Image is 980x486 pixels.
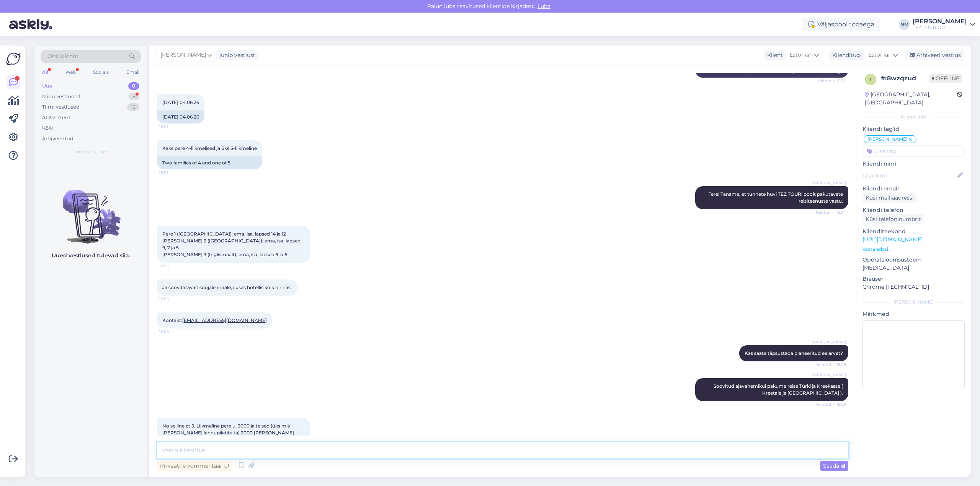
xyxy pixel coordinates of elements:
[862,185,965,193] p: Kliendi email
[862,275,965,283] p: Brauser
[160,51,206,59] span: [PERSON_NAME]
[157,461,232,471] div: Privaatne kommentaar
[162,99,199,105] span: [DATE] 04.06.26
[91,67,110,77] div: Socials
[162,231,302,257] span: Pere 1 ([GEOGRAPHIC_DATA]): ema, isa, lapsed 14 ja 12 [PERSON_NAME] 2 ([GEOGRAPHIC_DATA]): ema, i...
[162,284,292,290] span: Ja soovitatavalt soojale maale, ilusas hotellis kõik hinnas.
[913,24,967,31] div: TEZ TOUR OÜ
[802,18,880,31] div: Väljaspool tööaega
[157,156,262,169] div: Two families of 4 and one of 5
[159,263,188,269] span: 16:05
[162,423,295,442] span: No selline et 5. Liikmeline pere u. 3000 ja teised (üks mis [PERSON_NAME] lennupiletite ta) 2000 ...
[159,296,188,302] span: 16:06
[64,67,77,77] div: Web
[159,124,188,130] span: 16:01
[823,462,845,469] span: Saada
[42,103,80,111] div: Tiimi vestlused
[162,145,257,151] span: Kaks pere 4-liikmelised ja üks 5-liikmeline
[862,160,965,168] p: Kliendi nimi
[862,246,965,253] p: Vaata edasi ...
[535,3,553,10] span: Luba
[816,210,846,215] span: Nähtud ✓ 16:04
[813,372,846,378] span: [PERSON_NAME]
[862,228,965,236] p: Klienditeekond
[42,124,53,132] div: Kõik
[73,148,109,155] span: Uued vestlused
[157,111,204,124] div: [DATE] 04.06.26
[6,52,21,66] img: Askly Logo
[862,236,923,243] a: [URL][DOMAIN_NAME]
[913,18,975,31] a: [PERSON_NAME]TEZ TOUR OÜ
[813,339,846,345] span: [PERSON_NAME]
[47,52,78,60] span: Otsi kliente
[128,82,139,90] div: 0
[862,145,965,157] input: Lisa tag
[870,76,871,82] span: i
[34,176,147,245] img: No chats
[162,317,267,323] span: Kontakt:
[127,103,139,111] div: 12
[182,317,267,323] a: [EMAIL_ADDRESS][DOMAIN_NAME]
[862,310,965,318] p: Märkmed
[862,283,965,291] p: Chrome [TECHNICAL_ID]
[929,74,962,83] span: Offline
[714,383,844,396] span: Soovitud ajavahemikul pakume reise Türki ja Kreekasse ( Kreetale ja [GEOGRAPHIC_DATA] ).
[159,329,188,335] span: 16:06
[745,350,843,356] span: Kas saate täpsustada planeeritud eelarvet?
[862,256,965,264] p: Operatsioonisüsteem
[899,19,910,30] div: NM
[862,214,924,224] div: Küsi telefoninumbrit
[129,93,139,101] div: 8
[865,91,957,107] div: [GEOGRAPHIC_DATA], [GEOGRAPHIC_DATA]
[913,18,967,24] div: [PERSON_NAME]
[813,180,846,186] span: [PERSON_NAME]
[862,264,965,272] p: [MEDICAL_DATA]
[863,171,956,180] input: Lisa nimi
[41,67,49,77] div: All
[881,74,929,83] div: # i8wzqzud
[216,51,255,59] div: juhib vestlust
[125,67,141,77] div: Email
[789,51,813,59] span: Estonian
[816,401,846,407] span: Nähtud ✓ 16:09
[42,114,70,122] div: AI Assistent
[52,252,130,260] p: Uued vestlused tulevad siia.
[868,51,892,59] span: Estonian
[829,51,862,59] div: Klienditugi
[816,362,846,367] span: Nähtud ✓ 16:09
[862,125,965,133] p: Kliendi tag'id
[862,193,917,203] div: Küsi meiliaadressi
[867,137,908,141] span: [PERSON_NAME]
[709,191,844,204] span: Tere! Täname, et tunnete huvi TEZ TOURi poolt pakutavate reisiteenuste vastu.
[764,51,783,59] div: Klient
[905,50,964,60] div: Arhiveeri vestlus
[42,82,52,90] div: Uus
[159,170,188,176] span: 16:01
[42,135,73,143] div: Arhiveeritud
[862,299,965,306] div: [PERSON_NAME]
[862,206,965,214] p: Kliendi telefon
[817,78,846,84] span: Nähtud ✓ 15:56
[42,93,80,101] div: Minu vestlused
[862,114,965,120] div: Kliendi info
